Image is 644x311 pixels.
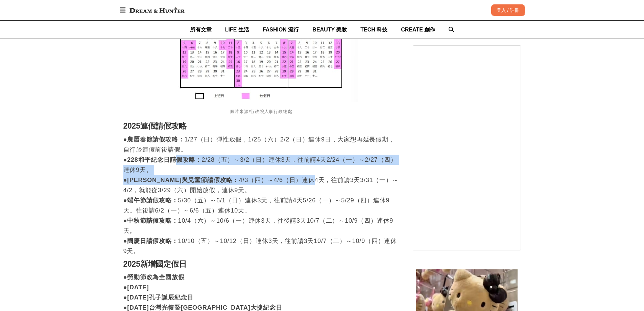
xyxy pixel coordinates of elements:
a: LIFE 生活 [225,21,249,39]
strong: ●農曆春節請假攻略： [123,136,185,143]
strong: ●228和平紀念日請假攻略： [123,156,202,163]
strong: ●[PERSON_NAME]與兒童節請假攻略： [123,177,239,183]
a: 所有文章 [190,21,212,39]
a: FASHION 流行 [263,21,299,39]
strong: ●[DATE]孔子誕辰紀念日 [123,294,194,301]
img: Dream & Hunter [126,4,188,16]
strong: ●[DATE] [123,284,149,291]
strong: 2025連假請假攻略 [123,121,187,130]
strong: ●[DATE]台灣光復暨[GEOGRAPHIC_DATA]大捷紀念日 [123,304,282,311]
a: CREATE 創作 [401,21,435,39]
h2: 2025新增國定假日 [123,260,399,269]
a: BEAUTY 美妝 [312,21,347,39]
strong: ●國慶日請假攻略： [123,238,178,244]
span: 所有文章 [190,27,212,32]
strong: ●端午節請假攻略： [123,197,178,204]
div: 登入 / 註冊 [491,4,525,16]
span: TECH 科技 [360,27,387,32]
a: TECH 科技 [360,21,387,39]
span: BEAUTY 美妝 [312,27,347,32]
span: CREATE 創作 [401,27,435,32]
span: LIFE 生活 [225,27,249,32]
span: 圖片來源/行政院人事行政總處 [230,109,292,114]
strong: ●勞動節改為全國放假 [123,274,185,281]
p: 1/27（日）彈性放假，1/25（六）2/2（日）連休9日，大家想再延長假期，自行於連假前後請假。 2/28（五）～3/2（日）連休3天，往前請4天2/24（一）～2/27（四）連休9天。 4/... [123,134,399,256]
span: FASHION 流行 [263,27,299,32]
strong: ●中秋節請假攻略： [123,217,178,224]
